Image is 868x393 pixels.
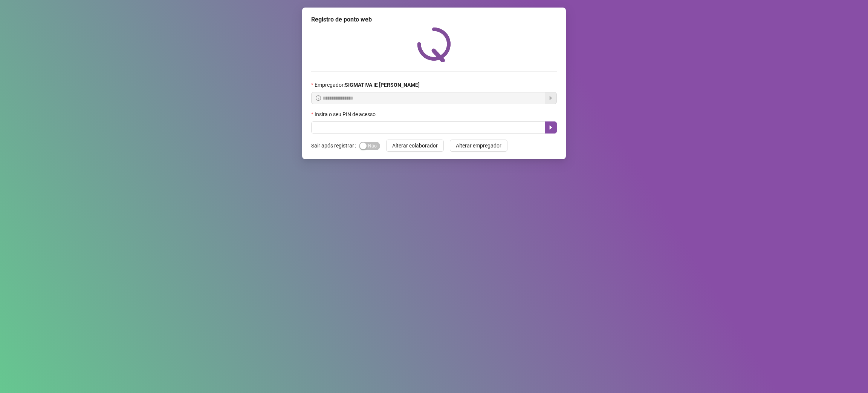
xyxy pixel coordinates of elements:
img: QRPoint [417,27,451,62]
span: caret-right [548,124,554,130]
button: Alterar colaborador [386,140,444,152]
span: Alterar empregador [456,141,501,150]
span: Empregador : [315,81,420,89]
strong: SIGMATIVA IE [PERSON_NAME] [345,82,420,88]
span: info-circle [316,95,321,101]
label: Insira o seu PIN de acesso [311,110,381,118]
span: Alterar colaborador [392,141,438,150]
div: Registro de ponto web [311,15,557,24]
button: Alterar empregador [450,140,507,152]
label: Sair após registrar [311,140,359,152]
